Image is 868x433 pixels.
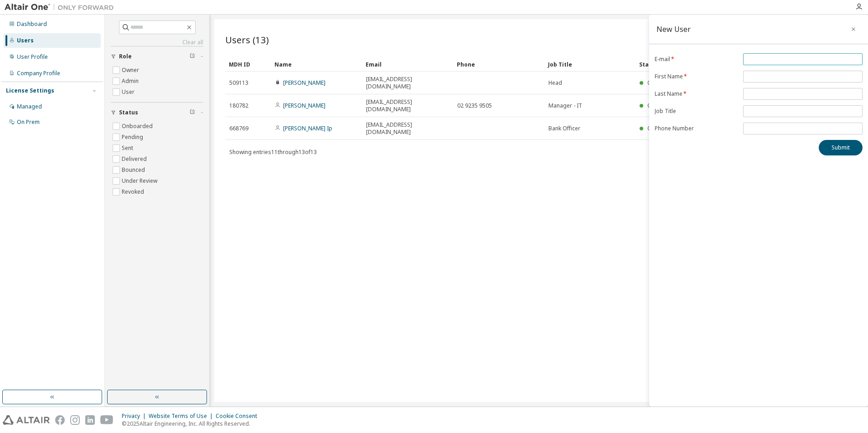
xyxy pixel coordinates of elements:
[119,53,132,60] span: Role
[216,412,263,420] div: Cookie Consent
[548,125,580,132] span: Bank Officer
[647,79,678,87] span: Onboarded
[122,87,136,98] label: User
[655,73,738,80] label: First Name
[366,76,449,90] span: [EMAIL_ADDRESS][DOMAIN_NAME]
[122,65,141,76] label: Owner
[656,26,691,33] div: New User
[366,98,449,113] span: [EMAIL_ADDRESS][DOMAIN_NAME]
[122,76,140,87] label: Admin
[17,70,60,77] div: Company Profile
[229,125,248,132] span: 668769
[5,3,119,12] img: Altair One
[6,87,54,94] div: License Settings
[229,79,248,87] span: 509113
[229,57,267,72] div: MDH ID
[122,175,159,186] label: Under Review
[655,56,738,63] label: E-mail
[457,102,492,109] span: 02 9235 9505
[655,90,738,98] label: Last Name
[111,46,203,67] button: Role
[819,140,863,155] button: Submit
[283,102,325,109] a: [PERSON_NAME]
[457,57,541,72] div: Phone
[3,415,50,425] img: altair_logo.svg
[122,121,155,132] label: Onboarded
[274,57,358,72] div: Name
[655,125,738,132] label: Phone Number
[122,165,147,175] label: Bounced
[149,412,216,420] div: Website Terms of Use
[647,102,678,109] span: Onboarded
[122,186,146,197] label: Revoked
[548,57,632,72] div: Job Title
[283,124,332,132] a: [PERSON_NAME] Ip
[111,39,203,46] a: Clear all
[122,143,135,154] label: Sent
[100,415,114,425] img: youtube.svg
[17,21,47,28] div: Dashboard
[119,109,138,116] span: Status
[190,53,195,60] span: Clear filter
[17,53,48,61] div: User Profile
[229,148,317,156] span: Showing entries 11 through 13 of 13
[17,119,40,126] div: On Prem
[122,132,145,143] label: Pending
[548,102,582,109] span: Manager - IT
[122,412,149,420] div: Privacy
[229,102,248,109] span: 180782
[17,103,42,110] div: Managed
[122,420,263,428] p: © 2025 Altair Engineering, Inc. All Rights Reserved.
[225,33,269,46] span: Users (13)
[85,415,95,425] img: linkedin.svg
[366,57,449,72] div: Email
[655,108,738,115] label: Job Title
[647,124,678,132] span: Onboarded
[190,109,195,116] span: Clear filter
[111,103,203,123] button: Status
[122,154,149,165] label: Delivered
[17,37,34,44] div: Users
[55,415,65,425] img: facebook.svg
[70,415,80,425] img: instagram.svg
[366,121,449,136] span: [EMAIL_ADDRESS][DOMAIN_NAME]
[283,79,325,87] a: [PERSON_NAME]
[548,79,562,87] span: Head
[639,57,805,72] div: Status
